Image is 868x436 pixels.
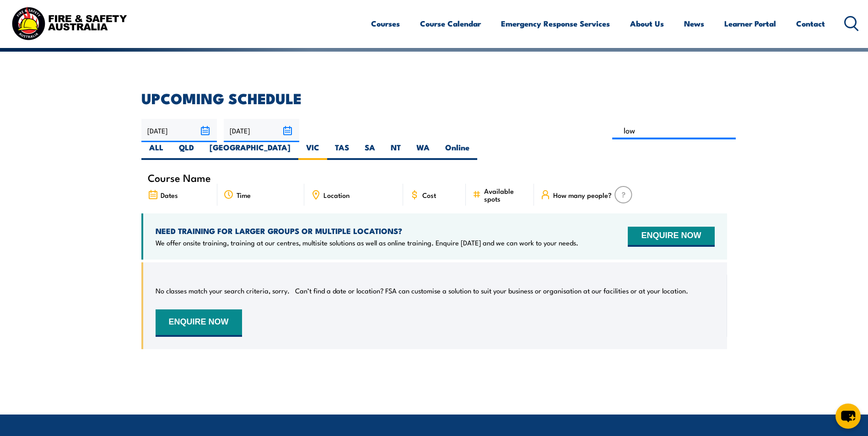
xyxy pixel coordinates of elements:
span: Cost [422,191,436,199]
p: We offer onsite training, training at our centres, multisite solutions as well as online training... [156,238,578,247]
p: No classes match your search criteria, sorry. [156,286,290,295]
span: Dates [161,191,178,199]
input: From date [141,119,217,142]
h4: NEED TRAINING FOR LARGER GROUPS OR MULTIPLE LOCATIONS? [156,226,578,236]
p: Can’t find a date or location? FSA can customise a solution to suit your business or organisation... [295,286,688,295]
label: WA [409,142,437,160]
span: Location [323,191,350,199]
input: To date [224,119,299,142]
h2: UPCOMING SCHEDULE [141,91,727,104]
span: Available spots [484,187,528,202]
label: [GEOGRAPHIC_DATA] [202,142,298,160]
a: Courses [371,11,400,36]
label: SA [357,142,383,160]
button: chat-button [836,404,861,429]
label: TAS [327,142,357,160]
input: Search Course [612,122,736,139]
a: News [684,11,704,36]
a: Emergency Response Services [501,11,610,36]
a: Contact [796,11,825,36]
label: QLD [171,142,202,160]
label: ALL [141,142,171,160]
span: How many people? [553,191,612,199]
label: NT [383,142,409,160]
a: About Us [630,11,664,36]
label: Online [437,142,477,160]
a: Learner Portal [724,11,776,36]
button: ENQUIRE NOW [628,227,714,247]
span: Course Name [148,174,211,181]
label: VIC [298,142,327,160]
a: Course Calendar [420,11,481,36]
span: Time [237,191,251,199]
button: ENQUIRE NOW [156,309,242,337]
